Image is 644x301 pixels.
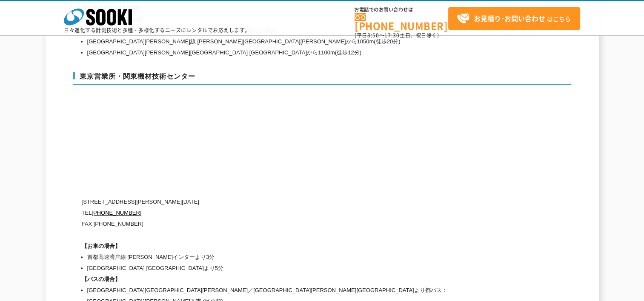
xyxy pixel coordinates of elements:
[448,7,580,30] a: お見積り･お問い合わせはこちら
[474,13,545,23] strong: お見積り･お問い合わせ
[87,36,490,47] li: [GEOGRAPHIC_DATA][PERSON_NAME]線 [PERSON_NAME][GEOGRAPHIC_DATA][PERSON_NAME]から1050m(徒歩20分)
[457,12,571,25] span: はこちら
[92,210,141,216] a: [PHONE_NUMBER]
[87,252,490,263] li: 首都高速湾岸線 [PERSON_NAME]インターより3分
[355,13,448,31] a: [PHONE_NUMBER]
[367,31,379,39] span: 8:50
[87,47,490,58] li: [GEOGRAPHIC_DATA][PERSON_NAME][GEOGRAPHIC_DATA] [GEOGRAPHIC_DATA]から1100m(徒歩12分)
[64,28,250,33] p: 日々進化する計測技術と多種・多様化するニーズにレンタルでお応えします。
[87,263,490,274] li: [GEOGRAPHIC_DATA] [GEOGRAPHIC_DATA]より5分
[82,196,490,207] p: [STREET_ADDRESS][PERSON_NAME][DATE]
[73,72,571,85] h3: 東京営業所・関東機材技術センター
[82,241,490,252] h1: 【お車の場合】
[82,274,490,285] h1: 【バスの場合】
[384,31,400,39] span: 17:30
[82,207,490,219] p: TEL
[355,31,439,39] span: (平日 ～ 土日、祝日除く)
[355,7,448,12] span: お電話でのお問い合わせは
[82,219,490,230] p: FAX [PHONE_NUMBER]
